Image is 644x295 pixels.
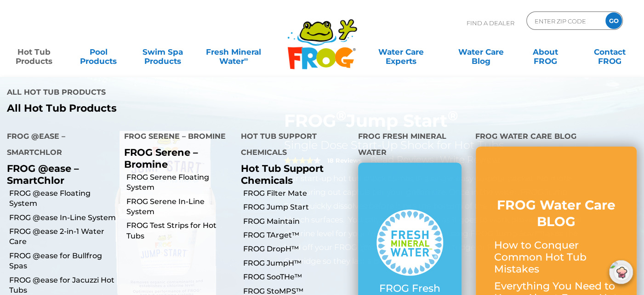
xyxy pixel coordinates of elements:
[467,11,514,34] p: Find A Dealer
[243,202,351,212] a: FROG Jump Start
[7,128,110,163] h4: FROG @ease – SmartChlor
[243,216,351,227] a: FROG Maintain
[241,163,324,186] a: Hot Tub Support Chemicals
[124,128,228,147] h4: FROG Serene – Bromine
[126,221,234,241] a: FROG Test Strips for Hot Tubs
[494,239,618,276] p: How to Conquer Common Hot Tub Mistakes
[520,43,570,61] a: AboutFROG
[126,172,234,193] a: FROG Serene Floating System
[585,43,635,61] a: ContactFROG
[126,197,234,217] a: FROG Serene In-Line System
[609,260,633,284] img: openIcon
[7,163,110,186] p: FROG @ease – SmartChlor
[494,197,618,230] h3: FROG Water Care BLOG
[534,14,596,28] input: Zip Code Form
[7,84,315,102] h4: All Hot Tub Products
[456,43,506,61] a: Water CareBlog
[243,258,351,268] a: FROG JumpH™
[241,128,344,163] h4: Hot Tub Support Chemicals
[243,244,351,254] a: FROG DropH™
[243,188,351,199] a: FROG Filter Mate
[9,43,59,61] a: Hot TubProducts
[360,43,442,61] a: Water CareExperts
[9,188,117,209] a: FROG @ease Floating System
[202,43,265,61] a: Fresh MineralWater∞
[358,128,462,163] h4: FROG Fresh Mineral Water
[124,147,228,170] p: FROG Serene – Bromine
[244,56,248,62] sup: ∞
[74,43,124,61] a: PoolProducts
[605,12,622,29] input: GO
[243,230,351,240] a: FROG TArget™
[9,213,117,223] a: FROG @ease In-Line System
[9,227,117,247] a: FROG @ease 2-in-1 Water Care
[243,272,351,282] a: FROG SooTHe™
[9,251,117,272] a: FROG @ease for Bullfrog Spas
[475,128,637,147] h4: FROG Water Care Blog
[7,102,315,114] a: All Hot Tub Products
[138,43,188,61] a: Swim SpaProducts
